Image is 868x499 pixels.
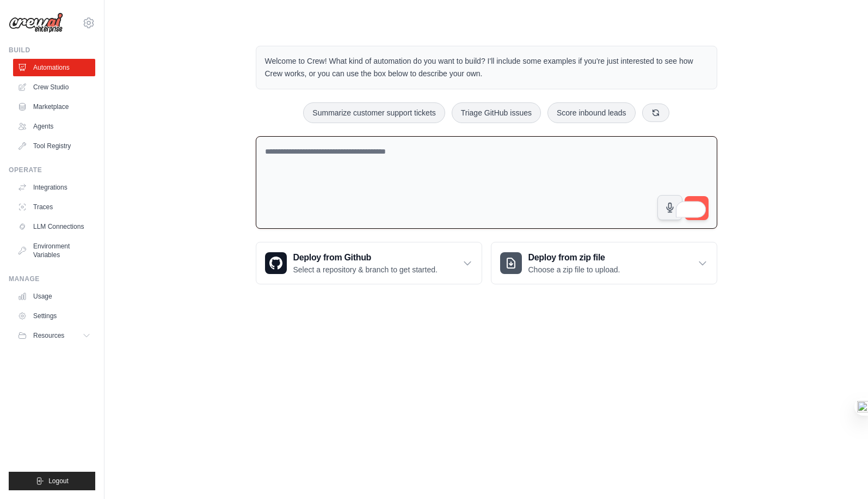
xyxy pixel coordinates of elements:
[256,136,717,229] textarea: To enrich screen reader interactions, please activate Accessibility in Grammarly extension settings
[13,327,95,344] button: Resources
[13,179,95,196] a: Integrations
[33,331,64,340] span: Resources
[13,238,95,264] a: Environment Variables
[13,198,95,216] a: Traces
[13,288,95,305] a: Usage
[9,166,95,174] div: Operate
[293,264,438,275] p: Select a repository & branch to get started.
[528,251,620,264] h3: Deploy from zip file
[9,472,95,490] button: Logout
[13,98,95,115] a: Marketplace
[293,251,438,264] h3: Deploy from Github
[48,477,69,485] span: Logout
[9,46,95,54] div: Build
[13,218,95,235] a: LLM Connections
[265,55,708,80] p: Welcome to Crew! What kind of automation do you want to build? I'll include some examples if you'...
[547,102,636,123] button: Score inbound leads
[452,102,541,123] button: Triage GitHub issues
[528,264,620,275] p: Choose a zip file to upload.
[13,137,95,155] a: Tool Registry
[13,118,95,135] a: Agents
[13,78,95,96] a: Crew Studio
[13,59,95,76] a: Automations
[9,13,63,33] img: Logo
[13,307,95,325] a: Settings
[303,102,445,123] button: Summarize customer support tickets
[9,275,95,283] div: Manage
[814,447,868,499] iframe: Chat Widget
